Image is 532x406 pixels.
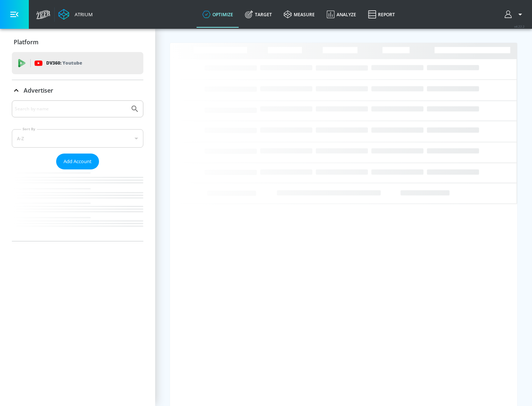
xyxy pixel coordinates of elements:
span: Add Account [64,157,92,166]
a: Target [239,1,278,28]
p: Advertiser [24,86,53,94]
div: Platform [12,32,143,52]
p: Youtube [62,59,82,67]
div: Advertiser [12,80,143,101]
nav: list of Advertiser [12,169,143,241]
div: DV360: Youtube [12,52,143,74]
input: Search by name [15,104,127,114]
div: Atrium [72,11,93,18]
div: A-Z [12,129,143,148]
div: Advertiser [12,100,143,241]
p: Platform [14,38,38,46]
button: Add Account [56,154,99,169]
a: Analyze [321,1,362,28]
span: v 4.22.2 [514,24,525,28]
a: optimize [197,1,239,28]
a: Atrium [58,9,93,20]
label: Sort By [21,127,37,131]
p: DV360: [46,59,82,67]
a: measure [278,1,321,28]
a: Report [362,1,401,28]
